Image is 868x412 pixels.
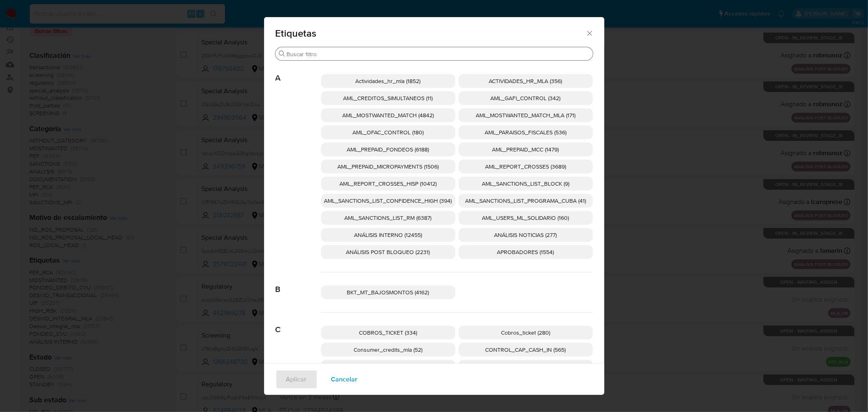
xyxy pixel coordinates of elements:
div: AML_PREPAID_MCC (1479) [459,142,593,156]
div: COBROS_TICKET (334) [321,326,455,340]
div: AML_GAFI_CONTROL (342) [459,91,593,105]
div: ANÁLISIS INTERNO (12455) [321,228,455,242]
div: Actividades_hr_mla (1852) [321,74,455,88]
div: AML_PARAISOS_FISCALES (536) [459,125,593,139]
span: AML_CREDITOS_SIMULTANEOS (11) [343,94,433,102]
div: ACTIVIDADES_HR_MLA (356) [459,74,593,88]
span: Etiquetas [275,28,586,38]
div: AML_SANCTIONS_LIST_PROGRAMA_CUBA (41) [459,194,593,208]
button: Buscar [279,50,285,57]
span: Cobros_ticket (280) [501,329,550,337]
span: AML_SANCTIONS_LIST_CONFIDENCE_HIGH (394) [324,197,452,205]
div: AML_SANCTIONS_LIST_BLOCK (9) [459,177,593,191]
span: CONTROL_CAP_CASH_IN (565) [485,346,566,354]
span: AML_MOSTWANTED_MATCH (4842) [342,111,434,119]
div: AML_CREDITOS_SIMULTANEOS (11) [321,91,455,105]
span: AML_PREPAID_MICROPAYMENTS (1506) [337,162,439,171]
div: AML_PREPAID_FONDEOS (6188) [321,142,455,156]
span: AML_SANCTIONS_LIST_RM (6387) [345,214,432,222]
span: AML_OFAC_CONTROL (180) [352,128,424,136]
span: AML_PREPAID_MCC (1479) [492,145,559,153]
span: AML_SANCTIONS_LIST_PROGRAMA_CUBA (41) [465,197,586,205]
div: Control_cap_cash_in (80) [321,360,455,374]
div: AML_REPORT_CROSSES_HISP (10412) [321,177,455,191]
span: ANÁLISIS INTERNO (12455) [354,231,422,239]
input: Buscar filtro [287,50,590,58]
div: AML_OFAC_CONTROL (180) [321,125,455,139]
button: Cancelar [321,370,368,389]
div: AML_USERS_ML_SOLIDARIO (160) [459,211,593,225]
span: ACTIVIDADES_HR_MLA (356) [489,77,562,85]
span: BKT_MT_BAJOSMONTOS (4162) [347,288,429,296]
div: BKT_MT_BAJOSMONTOS (4162) [321,285,455,299]
div: Consumer_credits_mla (52) [321,343,455,357]
span: AML_GAFI_CONTROL (342) [491,94,561,102]
span: APROBADORES (1554) [497,248,554,256]
span: B [275,272,321,294]
span: C [275,313,321,335]
span: AML_MOSTWANTED_MATCH_MLA (171) [476,111,575,119]
span: Cancelar [331,370,358,388]
div: Cobros_ticket (280) [459,326,593,340]
span: A [275,61,321,83]
div: AML_SANCTIONS_LIST_CONFIDENCE_HIGH (394) [321,194,455,208]
span: AML_PREPAID_FONDEOS (6188) [347,145,429,153]
div: ANÁLISIS NOTICIAS (277) [459,228,593,242]
div: AML_MOSTWANTED_MATCH_MLA (171) [459,108,593,122]
span: AML_SANCTIONS_LIST_BLOCK (9) [482,180,569,188]
div: AML_REPORT_CROSSES (3689) [459,160,593,173]
span: Credits_merchant_mla (17) [493,363,558,371]
span: ANÁLISIS POST BLOQUEO (2231) [346,248,430,256]
div: ANÁLISIS POST BLOQUEO (2231) [321,245,455,259]
div: AML_PREPAID_MICROPAYMENTS (1506) [321,160,455,173]
span: AML_REPORT_CROSSES (3689) [485,162,566,171]
div: Credits_merchant_mla (17) [459,360,593,374]
button: Cerrar [586,29,593,37]
div: AML_SANCTIONS_LIST_RM (6387) [321,211,455,225]
span: Actividades_hr_mla (1852) [356,77,421,85]
span: COBROS_TICKET (334) [359,329,417,337]
span: AML_REPORT_CROSSES_HISP (10412) [339,180,437,188]
span: AML_PARAISOS_FISCALES (536) [485,128,566,136]
div: CONTROL_CAP_CASH_IN (565) [459,343,593,357]
div: AML_MOSTWANTED_MATCH (4842) [321,108,455,122]
span: ANÁLISIS NOTICIAS (277) [494,231,557,239]
span: Consumer_credits_mla (52) [354,346,422,354]
span: Control_cap_cash_in (80) [356,363,420,371]
div: APROBADORES (1554) [459,245,593,259]
span: AML_USERS_ML_SOLIDARIO (160) [482,214,569,222]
